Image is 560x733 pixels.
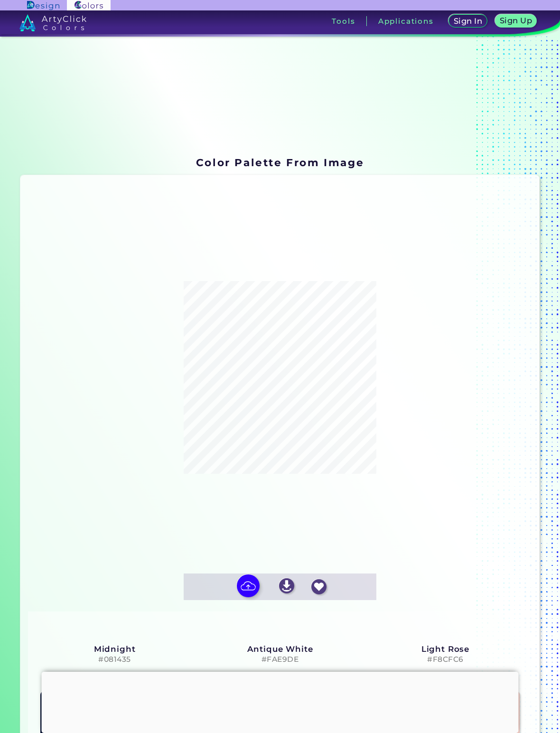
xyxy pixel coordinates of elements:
[378,18,434,25] h3: Applications
[42,672,519,731] iframe: Advertisement
[19,14,86,31] img: logo_artyclick_colors_white.svg
[279,578,294,593] img: icon_download_white.svg
[27,1,59,10] img: ArtyClick Design logo
[501,17,531,24] h5: Sign Up
[202,644,359,654] h3: Antique White
[367,644,524,654] h3: Light Rose
[311,579,327,594] img: icon_favourite_white.svg
[196,155,364,169] h1: Color Palette From Image
[237,574,260,597] img: icon picture
[36,644,193,654] h3: Midnight
[202,655,359,664] h5: #FAE9DE
[450,15,485,27] a: Sign In
[497,15,534,27] a: Sign Up
[36,655,193,664] h5: #081435
[332,18,355,25] h3: Tools
[367,655,524,664] h5: #F8CFC6
[455,18,481,25] h5: Sign In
